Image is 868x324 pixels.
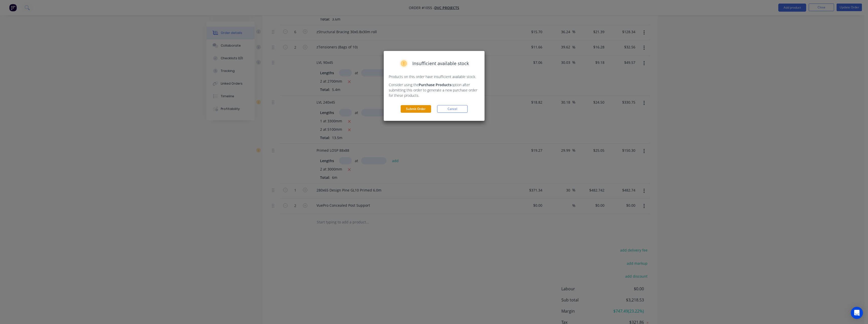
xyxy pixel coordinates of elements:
p: Consider using the option after submitting this order to generate a new purchase order for these ... [389,82,479,98]
span: Insufficient available stock [412,60,469,67]
p: Products on this order have insufficient available stock. [389,74,479,79]
div: Open Intercom Messenger [851,307,863,319]
strong: Purchase Products [419,82,451,87]
button: Cancel [437,105,468,113]
button: Submit Order [401,105,431,113]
